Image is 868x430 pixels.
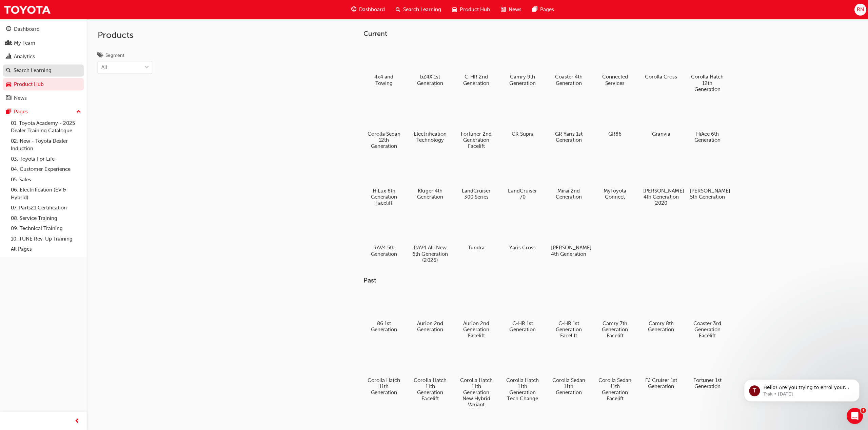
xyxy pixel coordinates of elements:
a: GR86 [593,100,634,139]
h5: Camry 8th Generation [642,320,678,332]
span: 1 [859,407,864,412]
a: [PERSON_NAME] 4th Generation 2020 [639,157,680,208]
a: Product Hub [3,78,84,90]
a: [PERSON_NAME] 5th Generation [686,157,726,202]
h5: Camry 7th Generation Facelift [596,320,632,338]
a: guage-iconDashboard [345,3,390,17]
a: Coaster 3rd Generation Facelift [686,289,726,341]
a: Mirai 2nd Generation [547,157,588,202]
h5: 86 1st Generation [366,320,401,332]
h3: Current [363,30,748,38]
a: 04. Customer Experience [8,164,84,174]
a: LandCruiser 300 Series [455,157,496,202]
a: Electrification Technology [409,100,450,145]
a: 08. Service Training [8,213,84,223]
h5: MyToyota Connect [596,187,632,200]
h5: C-HR 1st Generation [504,320,539,332]
span: car-icon [6,81,11,87]
a: Corolla Hatch 11th Generation Facelift [409,346,450,404]
h5: Corolla Hatch 11th Generation Facelift [412,377,447,401]
a: Coaster 4th Generation [547,43,588,88]
button: Pages [3,105,84,118]
span: tags-icon [97,53,102,59]
a: 06. Electrification (EV & Hybrid) [8,184,84,202]
a: 02. New - Toyota Dealer Induction [8,136,84,154]
a: Search Learning [3,64,84,77]
a: 05. Sales [8,174,84,185]
span: news-icon [6,95,11,101]
div: Analytics [14,53,35,61]
div: News [14,94,27,102]
a: GR Yaris 1st Generation [547,100,588,145]
a: My Team [3,37,84,49]
a: Camry 9th Generation [501,43,542,88]
h5: Corolla Hatch 12th Generation [688,74,724,92]
a: 4x4 and Towing [363,43,403,88]
a: Corolla Hatch 11th Generation New Hybrid Variant [455,346,496,410]
h5: Fortuner 2nd Generation Facelift [458,131,493,149]
span: News [508,6,520,14]
h5: Corolla Sedan 11th Generation Facelift [596,377,632,401]
h5: Corolla Hatch 11th Generation Tech Change [504,377,539,401]
span: guage-icon [351,5,356,14]
span: guage-icon [6,26,11,32]
a: bZ4X 1st Generation [409,43,450,88]
h5: GR Supra [504,131,539,137]
h5: Aurion 2nd Generation Facelift [458,320,493,338]
a: Camry 8th Generation [639,289,680,335]
h2: Products [97,30,152,41]
h5: Corolla Sedan 12th Generation [366,131,401,149]
h5: LandCruiser 300 Series [458,187,493,200]
span: Pages [539,6,553,14]
h5: Fortuner 1st Generation [688,377,724,389]
h5: Camry 9th Generation [504,74,539,86]
a: FJ Cruiser 1st Generation [639,346,680,391]
h5: bZ4X 1st Generation [412,74,447,86]
a: 10. TUNE Rev-Up Training [8,233,84,244]
a: 07. Parts21 Certification [8,202,84,213]
span: up-icon [76,107,81,116]
h5: GR Yaris 1st Generation [550,131,586,143]
span: pages-icon [6,109,11,115]
h5: [PERSON_NAME] 4th Generation [550,244,586,256]
a: 09. Technical Training [8,223,84,233]
a: Corolla Hatch 11th Generation [363,346,403,398]
a: Aurion 2nd Generation Facelift [455,289,496,341]
a: Corolla Cross [639,43,680,82]
span: people-icon [6,40,11,46]
h5: HiLux 8th Generation Facelift [366,187,401,206]
a: Corolla Sedan 12th Generation [363,100,403,151]
h5: Granvia [642,131,678,137]
a: Tundra [455,213,496,253]
h5: [PERSON_NAME] 4th Generation 2020 [642,187,678,206]
h5: LandCruiser 70 [504,187,539,200]
div: My Team [14,39,35,47]
a: Fortuner 2nd Generation Facelift [455,100,496,151]
a: 01. Toyota Academy - 2025 Dealer Training Catalogue [8,118,84,136]
a: Yaris Cross [501,213,542,253]
h5: C-HR 2nd Generation [458,74,493,86]
h5: Tundra [458,244,493,250]
a: Trak [3,2,51,17]
h3: Past [363,276,748,284]
a: GR Supra [501,100,542,139]
a: Dashboard [3,23,84,36]
a: MyToyota Connect [593,157,634,202]
button: RN [853,4,865,16]
span: Dashboard [358,6,384,14]
a: 86 1st Generation [363,289,403,335]
a: LandCruiser 70 [501,157,542,202]
button: DashboardMy TeamAnalyticsSearch LearningProduct HubNews [3,22,84,105]
span: Search Learning [402,6,440,14]
a: Corolla Sedan 11th Generation [547,346,588,398]
a: car-iconProduct Hub [446,3,494,17]
span: chart-icon [6,54,11,60]
h5: Coaster 3rd Generation Facelift [688,320,724,338]
span: RN [855,6,862,14]
a: C-HR 1st Generation [501,289,542,335]
span: search-icon [6,68,11,74]
a: Connected Services [593,43,634,88]
div: Search Learning [14,67,52,74]
span: car-icon [451,5,456,14]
